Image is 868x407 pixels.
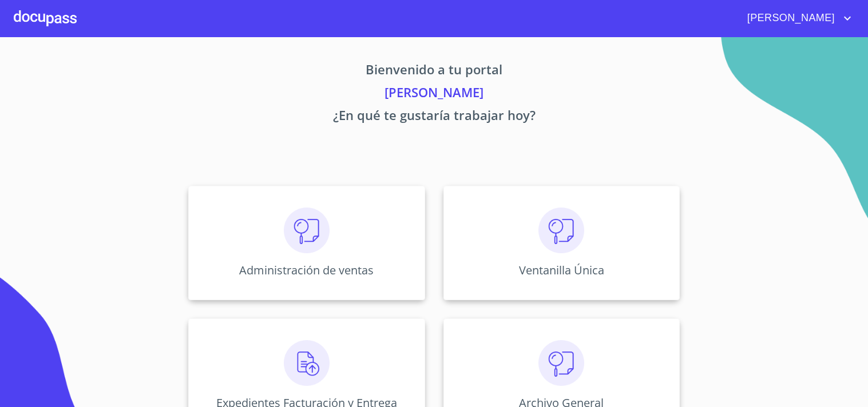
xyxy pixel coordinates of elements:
[739,9,841,27] span: [PERSON_NAME]
[519,262,604,278] p: Ventanilla Única
[739,9,854,27] button: account of current user
[538,340,584,386] img: consulta.png
[284,340,330,386] img: carga.png
[82,106,787,129] p: ¿En qué te gustaría trabajar hoy?
[82,60,787,83] p: Bienvenido a tu portal
[82,83,787,106] p: [PERSON_NAME]
[284,208,330,253] img: consulta.png
[239,262,374,278] p: Administración de ventas
[538,208,584,253] img: consulta.png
